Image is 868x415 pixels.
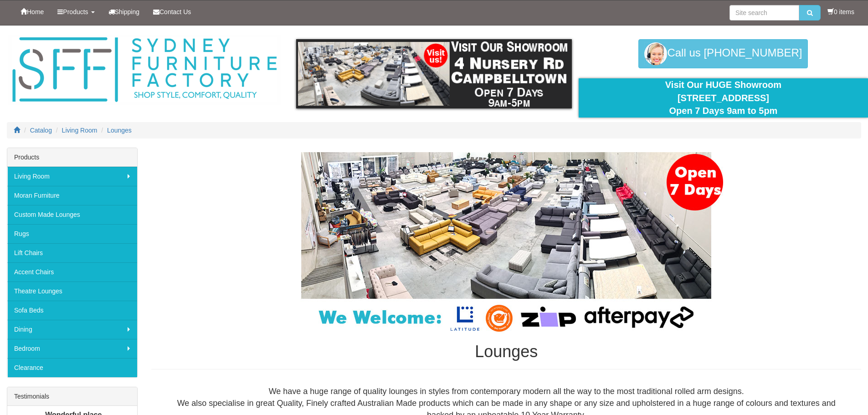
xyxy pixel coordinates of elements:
img: showroom.gif [296,39,572,108]
li: 0 items [827,7,854,16]
a: Moran Furniture [7,186,137,205]
a: Shipping [102,0,147,23]
a: Products [51,0,101,23]
a: Accent Chairs [7,262,137,282]
a: Theatre Lounges [7,282,137,301]
span: Home [27,8,44,15]
a: Home [14,0,51,23]
a: Lift Chairs [7,243,137,262]
a: Catalog [30,127,52,134]
img: Lounges [278,152,734,333]
a: Living Room [62,127,98,134]
a: Bedroom [7,339,137,358]
a: Dining [7,320,137,339]
span: Products [63,8,88,15]
img: Sydney Furniture Factory [8,35,281,105]
a: Sofa Beds [7,301,137,320]
div: Products [7,148,137,167]
a: Contact Us [146,0,198,23]
a: Custom Made Lounges [7,205,137,224]
a: Living Room [7,167,137,186]
a: Lounges [107,127,132,134]
span: Shipping [115,8,140,15]
div: Visit Our HUGE Showroom [STREET_ADDRESS] Open 7 Days 9am to 5pm [586,78,861,118]
h1: Lounges [151,343,861,361]
a: Rugs [7,224,137,243]
input: Site search [729,5,799,20]
div: Testimonials [7,387,137,406]
a: Clearance [7,358,137,377]
span: Contact Us [159,8,191,15]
